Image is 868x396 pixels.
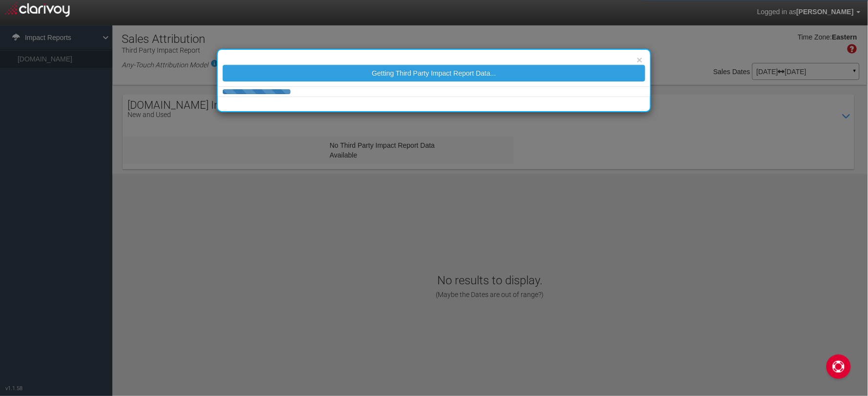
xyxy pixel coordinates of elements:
span: Logged in as [757,8,796,16]
span: Getting Third Party Impact Report Data... [372,69,496,77]
span: [PERSON_NAME] [797,8,854,16]
a: Logged in as[PERSON_NAME] [750,0,868,24]
button: × [636,55,642,65]
button: Getting Third Party Impact Report Data... [223,65,645,81]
